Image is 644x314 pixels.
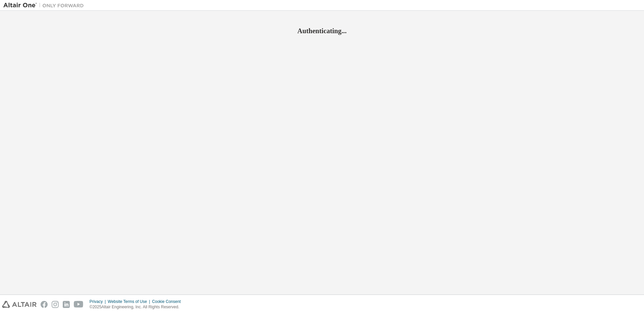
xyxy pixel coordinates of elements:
[41,301,48,308] img: facebook.svg
[152,299,184,304] div: Cookie Consent
[63,301,70,308] img: linkedin.svg
[3,27,641,35] h2: Authenticating...
[3,2,87,9] img: Altair One
[74,301,84,308] img: youtube.svg
[108,299,152,304] div: Website Terms of Use
[2,301,37,308] img: altair_logo.svg
[90,304,185,310] p: © 2025 Altair Engineering, Inc. All Rights Reserved.
[90,299,108,304] div: Privacy
[52,301,59,308] img: instagram.svg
